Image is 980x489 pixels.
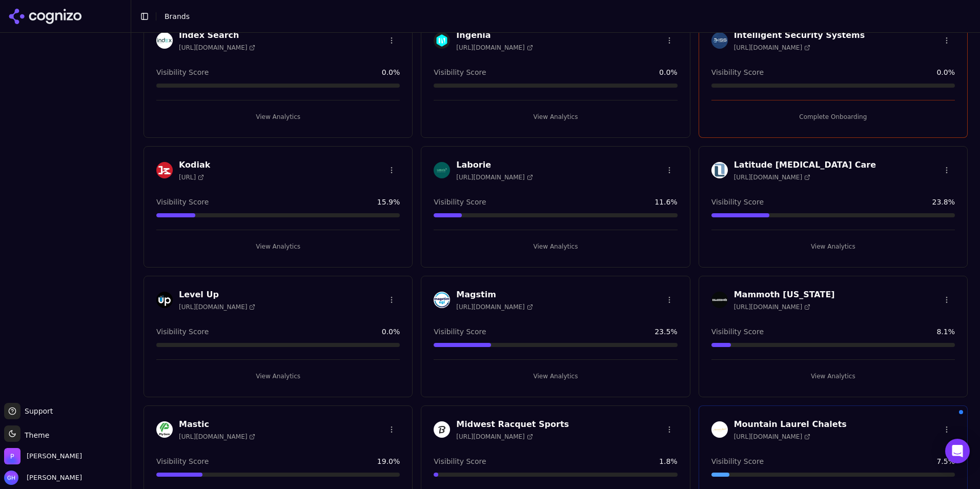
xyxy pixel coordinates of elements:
[936,327,955,337] span: 8.1 %
[655,327,677,337] span: 23.5 %
[382,67,400,77] span: 0.0 %
[179,289,255,301] h3: Level Up
[945,439,970,463] div: Open Intercom Messenger
[4,448,21,464] img: Perrill
[377,197,400,207] span: 15.9 %
[711,238,955,255] button: View Analytics
[21,406,53,416] span: Support
[4,471,82,485] button: Open user button
[165,12,190,21] span: Brands
[156,197,209,207] span: Visibility Score
[936,67,955,77] span: 0.0 %
[456,303,533,311] span: [URL][DOMAIN_NAME]
[377,456,400,466] span: 19.0 %
[434,238,677,255] button: View Analytics
[734,418,847,431] h3: Mountain Laurel Chalets
[156,292,173,308] img: Level Up
[21,431,49,439] span: Theme
[456,159,533,171] h3: Laborie
[734,433,810,441] span: [URL][DOMAIN_NAME]
[711,32,728,49] img: Intelligent Security Systems
[4,471,18,485] img: Grace Hallen
[734,289,835,301] h3: Mammoth [US_STATE]
[156,109,400,125] button: View Analytics
[711,67,764,77] span: Visibility Score
[23,473,82,482] span: [PERSON_NAME]
[156,327,209,337] span: Visibility Score
[156,32,173,49] img: Index Search
[711,368,955,384] button: View Analytics
[179,159,210,171] h3: Kodiak
[156,456,209,466] span: Visibility Score
[711,327,764,337] span: Visibility Score
[382,327,400,337] span: 0.0 %
[179,418,255,431] h3: Mastic
[156,421,173,438] img: Mastic
[434,421,450,438] img: Midwest Racquet Sports
[711,421,728,438] img: Mountain Laurel Chalets
[711,292,728,308] img: Mammoth New York
[434,197,486,207] span: Visibility Score
[711,456,764,466] span: Visibility Score
[456,418,569,431] h3: Midwest Racquet Sports
[659,67,678,77] span: 0.0 %
[734,29,865,42] h3: Intelligent Security Systems
[434,109,677,125] button: View Analytics
[179,173,204,181] span: [URL]
[456,289,533,301] h3: Magstim
[434,292,450,308] img: Magstim
[932,197,955,207] span: 23.8 %
[156,238,400,255] button: View Analytics
[156,368,400,384] button: View Analytics
[27,452,82,461] span: Perrill
[734,303,810,311] span: [URL][DOMAIN_NAME]
[434,67,486,77] span: Visibility Score
[434,368,677,384] button: View Analytics
[179,303,255,311] span: [URL][DOMAIN_NAME]
[734,44,810,52] span: [URL][DOMAIN_NAME]
[179,29,255,42] h3: Index Search
[711,109,955,125] button: Complete Onboarding
[179,433,255,441] span: [URL][DOMAIN_NAME]
[4,448,82,464] button: Open organization switcher
[659,456,678,466] span: 1.8 %
[456,433,533,441] span: [URL][DOMAIN_NAME]
[179,44,255,52] span: [URL][DOMAIN_NAME]
[936,456,955,466] span: 7.5 %
[456,173,533,181] span: [URL][DOMAIN_NAME]
[434,456,486,466] span: Visibility Score
[711,162,728,178] img: Latitude Food Allergy Care
[655,197,677,207] span: 11.6 %
[734,159,876,171] h3: Latitude [MEDICAL_DATA] Care
[734,173,810,181] span: [URL][DOMAIN_NAME]
[156,67,209,77] span: Visibility Score
[456,29,533,42] h3: Ingenia
[165,11,951,22] nav: breadcrumb
[456,44,533,52] span: [URL][DOMAIN_NAME]
[434,32,450,49] img: Ingenia
[156,162,173,178] img: Kodiak
[711,197,764,207] span: Visibility Score
[434,162,450,178] img: Laborie
[434,327,486,337] span: Visibility Score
